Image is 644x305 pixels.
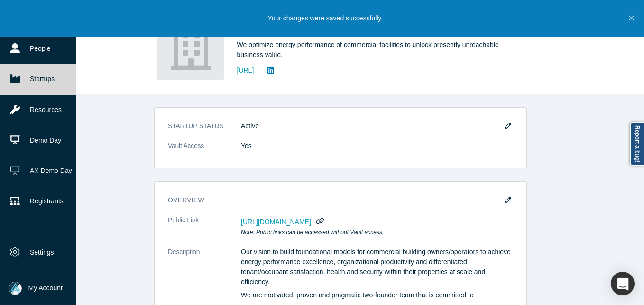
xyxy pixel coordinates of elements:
dd: Active [241,121,513,131]
dd: Yes [241,141,513,151]
span: Public Link [168,215,199,225]
p: Our vision to build foundational models for commercial building owners/operators to achieve energ... [241,247,513,287]
dt: Vault Access [168,141,241,161]
dt: STARTUP STATUS [168,121,241,141]
button: My Account [9,282,63,295]
em: Note: Public links can be accessed without Vault access. [241,229,384,236]
div: We optimize energy performance of commercial facilities to unlock presently unreachable business ... [237,40,503,60]
span: [URL][DOMAIN_NAME] [241,218,311,226]
a: [URL] [237,66,254,76]
h3: overview [168,195,500,205]
span: My Account [28,283,63,293]
a: Report a bug! [630,122,644,166]
p: Your changes were saved successfully. [268,13,383,23]
img: Candela IoT's Logo [157,14,224,80]
p: We are motivated, proven and pragmatic two-founder team that is committed to [241,290,513,300]
img: Mia Scott's Account [9,282,22,295]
